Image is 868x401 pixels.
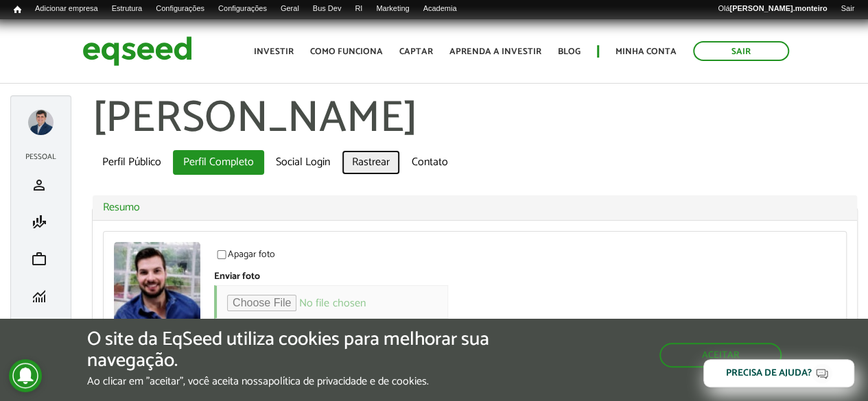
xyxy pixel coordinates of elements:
a: Aprenda a investir [449,47,541,56]
a: Sair [693,41,789,61]
input: Apagar foto [209,250,234,259]
a: Estrutura [105,3,150,14]
a: Resumo [103,202,847,213]
img: Foto de Giandro Masson [114,242,200,328]
img: EqSeed [82,33,192,69]
a: Investir [254,47,294,56]
a: person [21,177,60,193]
button: Aceitar [659,343,782,367]
a: Configurações [149,3,211,14]
a: Configurações [211,3,274,14]
h1: [PERSON_NAME] [92,95,858,143]
a: Captar [399,47,433,56]
a: Perfil Público [92,150,172,175]
li: Meu portfólio [18,241,64,278]
span: monitoring [31,288,47,304]
a: RI [348,3,369,14]
a: Blog [558,47,580,56]
a: Olá[PERSON_NAME].monteiro [711,3,834,14]
span: person [31,177,47,193]
strong: [PERSON_NAME].monteiro [729,4,827,12]
a: Adicionar empresa [28,3,105,14]
a: finance_mode [21,214,60,230]
a: Social Login [266,150,340,175]
a: Contato [401,150,458,175]
li: Meu perfil [18,167,64,204]
li: Minha empresa [18,315,64,352]
a: política de privacidade e de cookies [268,376,427,387]
h5: O site da EqSeed utiliza cookies para melhorar sua navegação. [87,329,504,372]
a: Minha conta [615,47,677,56]
a: Perfil Completo [173,150,264,175]
a: Ver perfil do usuário. [114,242,200,328]
a: Academia [416,3,463,14]
a: Como funciona [310,47,383,56]
a: monitoring [21,288,60,304]
label: Enviar foto [214,272,260,282]
li: Minha simulação [18,204,64,241]
label: Apagar foto [214,250,275,264]
a: Marketing [369,3,416,14]
p: Ao clicar em "aceitar", você aceita nossa . [87,375,504,388]
span: finance_mode [31,214,47,230]
a: Início [7,3,28,16]
a: Rastrear [342,150,400,175]
span: Início [14,5,21,14]
a: Expandir menu [28,110,54,135]
a: Bus Dev [306,3,349,14]
a: Geral [274,3,306,14]
h2: Pessoal [18,153,64,161]
a: Sair [834,3,861,14]
span: work [31,251,47,267]
a: work [21,251,60,267]
li: Minhas rodadas de investimento [18,278,64,315]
